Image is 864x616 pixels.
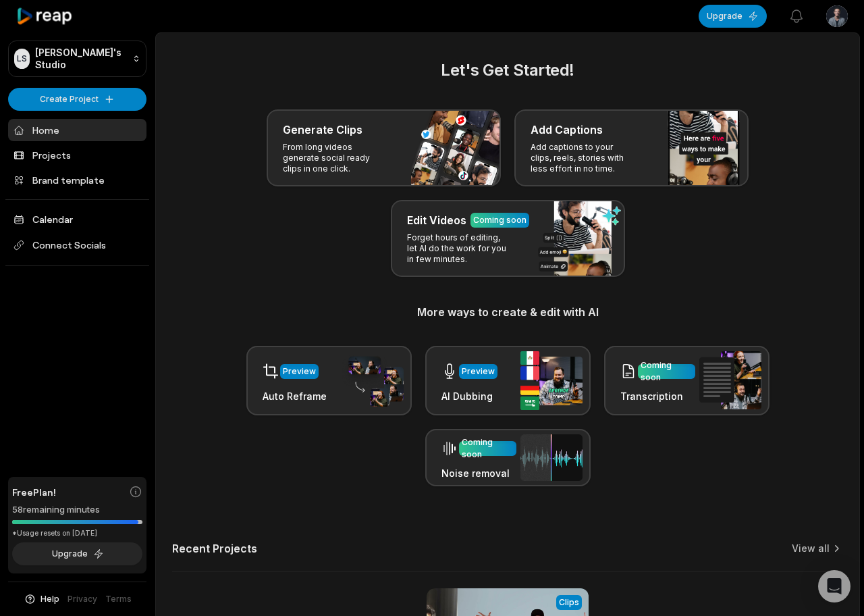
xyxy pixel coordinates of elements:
[8,88,146,111] button: Create Project
[172,304,843,320] h3: More ways to create & edit with AI
[8,119,146,141] a: Home
[473,214,526,226] div: Coming soon
[441,466,516,480] h3: Noise removal
[342,355,404,407] img: auto_reframe.png
[283,142,387,174] p: From long videos generate social ready clips in one click.
[12,542,142,565] button: Upgrade
[14,49,30,69] div: LS
[283,122,362,138] h3: Generate Clips
[531,122,603,138] h3: Add Captions
[8,144,146,166] a: Projects
[641,359,693,384] div: Coming soon
[12,485,56,499] span: Free Plan!
[40,593,59,605] span: Help
[8,208,146,230] a: Calendar
[462,365,495,378] div: Preview
[520,434,583,481] img: noise_removal.png
[520,351,583,410] img: ai_dubbing.png
[407,232,512,265] p: Forget hours of editing, let AI do the work for you in few minutes.
[441,389,497,403] h3: AI Dubbing
[172,542,257,555] h2: Recent Projects
[12,503,142,517] div: 58 remaining minutes
[24,593,59,605] button: Help
[67,593,97,605] a: Privacy
[105,593,132,605] a: Terms
[172,58,843,82] h2: Let's Get Started!
[283,365,316,378] div: Preview
[8,169,146,191] a: Brand template
[818,570,850,602] div: Open Intercom Messenger
[263,389,327,403] h3: Auto Reframe
[699,351,761,409] img: transcription.png
[792,542,830,555] a: View all
[8,233,146,257] span: Connect Socials
[699,5,767,28] button: Upgrade
[35,47,127,71] p: [PERSON_NAME]'s Studio
[12,528,142,538] div: *Usage resets on [DATE]
[531,142,635,174] p: Add captions to your clips, reels, stories with less effort in no time.
[462,436,514,461] div: Coming soon
[407,212,466,228] h3: Edit Videos
[620,389,695,403] h3: Transcription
